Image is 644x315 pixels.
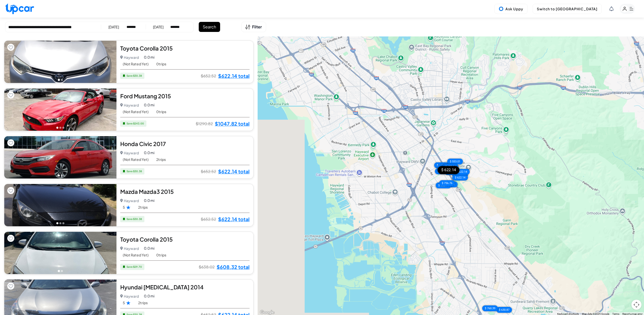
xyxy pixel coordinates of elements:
[123,301,131,305] span: 5
[443,164,458,170] div: $ 622.14
[56,127,58,129] button: Go to photo 1
[56,222,58,224] button: Go to photo 1
[241,22,266,32] button: Open filters
[218,73,250,79] a: $622.14 total
[120,283,250,291] div: Hyundai [MEDICAL_DATA] 2014
[61,270,63,272] button: Go to photo 2
[120,197,139,204] p: Hayward
[126,205,131,209] img: Star Rating
[4,88,116,131] img: Car Image
[435,168,451,174] div: $ 622.14
[434,162,450,168] div: $ 608.32
[201,216,216,222] span: $652.52
[496,307,512,313] div: $ 630.87
[62,222,64,224] button: Go to photo 3
[437,164,453,170] div: $ 622.14
[126,301,131,305] img: Star Rating
[156,62,166,66] span: 0 trips
[61,79,63,81] button: Go to photo 2
[153,24,164,29] div: [DATE]
[4,232,116,274] img: Car Image
[7,235,14,242] button: Add to favorites
[123,253,149,257] span: (Not Rated Yet)
[138,301,148,305] span: 2 trips
[123,62,149,66] span: (Not Rated Yet)
[120,73,144,79] span: Save $ 30.38
[218,216,250,222] a: $622.14 total
[138,205,148,209] span: 2 trips
[120,236,250,243] div: Toyota Corolla 2015
[156,110,166,114] span: 0 trips
[123,110,149,114] span: (Not Rated Yet)
[439,180,455,186] div: $ 756.76
[62,127,64,129] button: Go to photo 3
[494,4,528,14] button: Ask Uppy
[120,120,146,127] span: Save $ 243.00
[4,41,116,83] img: Car Image
[533,4,602,14] button: Switch to [GEOGRAPHIC_DATA]
[199,264,215,270] span: $638.02
[447,159,463,164] div: $ 553.01
[452,175,468,181] div: $ 622.14
[217,264,250,270] a: $608.32 total
[7,44,14,51] button: Add to favorites
[144,198,154,203] span: 0.0 mi
[144,150,154,155] span: 0.0 mi
[144,246,154,251] span: 0.0 mi
[123,205,131,209] span: 5
[156,157,166,162] span: 2 trips
[120,264,144,270] span: Save $ 29.70
[144,102,154,108] span: 0.0 mi
[59,127,61,129] button: Go to photo 2
[4,184,116,226] img: Car Image
[120,293,139,300] p: Hayward
[5,3,34,14] img: Upcar Logo
[120,216,144,222] span: Save $ 30.38
[120,188,250,195] div: Mazda Mazda3 2015
[454,169,470,175] div: $ 622.14
[436,183,451,188] div: $ 622.14
[7,187,14,194] button: Add to favorites
[58,79,60,81] button: Go to photo 1
[437,166,459,174] div: $ 622.14
[7,283,14,290] button: Add to favorites
[120,140,250,148] div: Honda Civic 2017
[252,24,262,30] span: Filter
[7,92,14,99] button: Add to favorites
[499,6,504,11] img: Uppy
[201,73,216,79] span: $652.52
[199,22,220,32] button: Search
[4,136,116,178] img: Car Image
[156,253,166,257] span: 0 trips
[120,54,139,61] p: Hayward
[631,300,641,310] button: Map camera controls
[120,44,250,52] div: Toyota Corolla 2015
[120,92,250,100] div: Ford Mustang 2015
[196,121,213,126] span: $1290.82
[120,168,144,174] span: Save $ 30.38
[120,245,139,252] p: Hayward
[59,222,61,224] button: Go to photo 2
[120,102,139,109] p: Hayward
[144,293,154,299] span: 0.0 mi
[108,24,119,29] div: [DATE]
[7,139,14,146] button: Add to favorites
[58,174,60,176] button: Go to photo 1
[61,174,63,176] button: Go to photo 2
[218,168,250,175] a: $622.14 total
[215,120,250,127] a: $1047.82 total
[144,55,154,60] span: 0.0 mi
[58,270,60,272] button: Go to photo 1
[482,305,498,311] div: $ 760.39
[123,157,149,162] span: (Not Rated Yet)
[120,149,139,156] p: Hayward
[201,169,216,174] span: $652.52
